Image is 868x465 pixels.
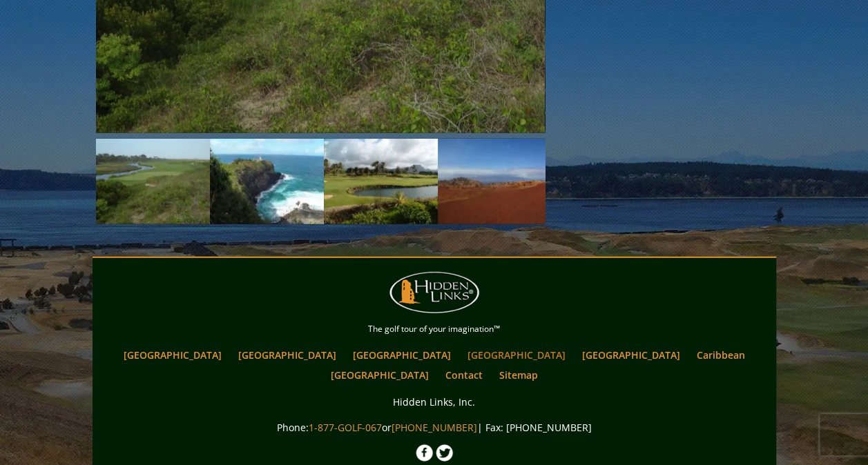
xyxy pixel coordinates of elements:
[416,444,433,462] img: Facebook
[117,345,229,365] a: [GEOGRAPHIC_DATA]
[309,421,382,434] a: 1-877-GOLF-067
[231,345,343,365] a: [GEOGRAPHIC_DATA]
[324,365,436,385] a: [GEOGRAPHIC_DATA]
[438,365,490,385] a: Contact
[96,321,773,337] p: The golf tour of your imagination™
[392,421,477,434] a: [PHONE_NUMBER]
[575,345,687,365] a: [GEOGRAPHIC_DATA]
[436,444,453,462] img: Twitter
[461,345,572,365] a: [GEOGRAPHIC_DATA]
[492,365,545,385] a: Sitemap
[96,393,773,410] p: Hidden Links, Inc.
[346,345,458,365] a: [GEOGRAPHIC_DATA]
[96,419,773,436] p: Phone: or | Fax: [PHONE_NUMBER]
[690,345,752,365] a: Caribbean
